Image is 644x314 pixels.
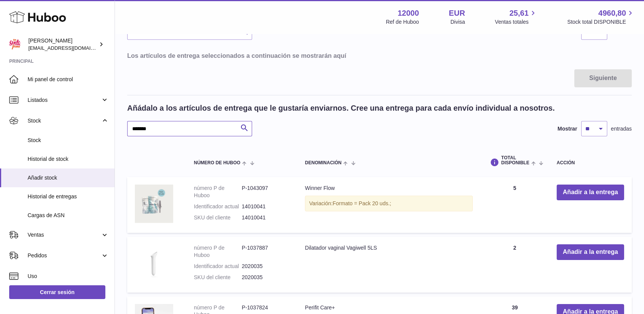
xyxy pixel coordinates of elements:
span: 4960,80 [598,8,626,18]
dt: Identificador actual [194,203,242,210]
span: Historial de stock [28,155,109,163]
span: [EMAIL_ADDRESS][DOMAIN_NAME] [28,45,113,51]
span: 25,61 [510,8,529,18]
button: Añadir a la entrega [557,244,624,260]
dt: SKU del cliente [194,274,242,281]
img: Winner Flow [135,185,173,223]
div: Variación: [305,196,473,211]
div: Ref de Huboo [386,18,419,26]
strong: 12000 [398,8,419,18]
span: Denominación [305,160,341,165]
span: Stock [28,117,101,124]
span: Mi panel de control [28,76,109,83]
td: Winner Flow [297,177,480,233]
a: Cerrar sesión [9,285,105,299]
span: Añadir stock [28,174,109,182]
span: Ventas [28,231,101,239]
strong: EUR [449,8,465,18]
span: Stock [28,137,109,144]
dd: 14010041 [242,214,290,221]
span: Formato = Pack 20 uds.; [333,200,391,206]
td: 2 [480,237,549,293]
img: mar@ensuelofirme.com [9,39,21,50]
label: Mostrar [557,125,577,132]
a: 25,61 Ventas totales [495,8,537,26]
div: Divisa [451,18,465,26]
span: Pedidos [28,252,101,259]
dt: SKU del cliente [194,214,242,221]
span: Uso [28,273,109,280]
dd: P-1043097 [242,185,290,199]
img: Dilatador vaginal Vagiwell 5LS [135,244,173,283]
dt: número P de Huboo [194,244,242,259]
span: entradas [611,125,632,132]
span: Listados [28,96,101,104]
dd: 14010041 [242,203,290,210]
span: Total DISPONIBLE [501,155,529,165]
span: Ventas totales [495,18,537,26]
button: Añadir a la entrega [557,185,624,200]
h2: Añádalo a los artículos de entrega que le gustaría enviarnos. Cree una entrega para cada envío in... [127,103,555,113]
div: Acción [557,160,624,165]
dd: P-1037887 [242,244,290,259]
dt: número P de Huboo [194,185,242,199]
dd: 2020035 [242,263,290,270]
a: 4960,80 Stock total DISPONIBLE [567,8,635,26]
dd: 2020035 [242,274,290,281]
span: Historial de entregas [28,193,109,200]
dt: Identificador actual [194,263,242,270]
span: Cargas de ASN [28,212,109,219]
td: Dilatador vaginal Vagiwell 5LS [297,237,480,293]
div: [PERSON_NAME] [28,37,97,52]
span: Stock total DISPONIBLE [567,18,635,26]
span: Número de Huboo [194,160,240,165]
h3: Los artículos de entrega seleccionados a continuación se mostrarán aquí [127,51,632,60]
td: 5 [480,177,549,233]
